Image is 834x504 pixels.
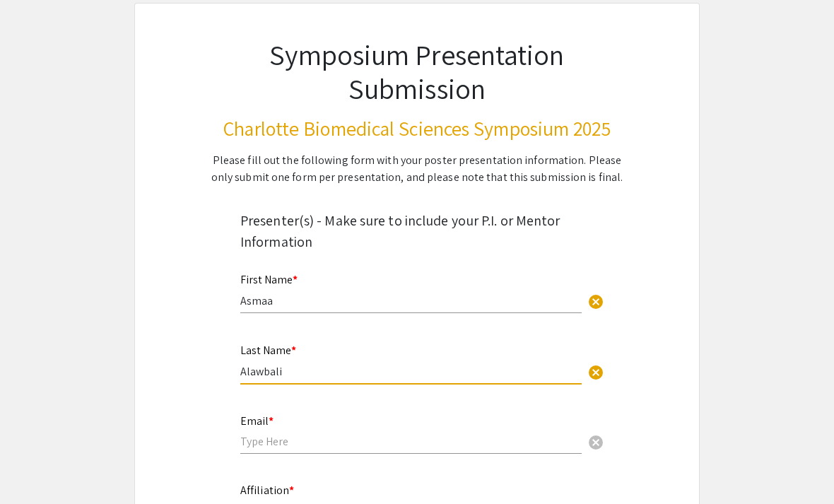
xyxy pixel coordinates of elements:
span: cancel [587,364,604,381]
mat-label: Last Name [240,343,296,358]
mat-label: First Name [240,272,298,287]
iframe: Chat [11,440,60,493]
div: Presenter(s) - Make sure to include your P.I. or Mentor Information [240,210,594,252]
span: cancel [587,434,604,451]
button: Clear [582,428,610,456]
div: Please fill out the following form with your poster presentation information. Please only submit ... [204,152,630,186]
input: Type Here [240,293,582,308]
mat-label: Email [240,414,274,428]
h3: Charlotte Biomedical Sciences Symposium 2025 [204,117,630,141]
mat-label: Affiliation [240,483,294,498]
input: Type Here [240,364,582,379]
button: Clear [582,286,610,315]
input: Type Here [240,434,582,449]
h1: Symposium Presentation Submission [204,37,630,105]
span: cancel [587,293,604,310]
button: Clear [582,357,610,385]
